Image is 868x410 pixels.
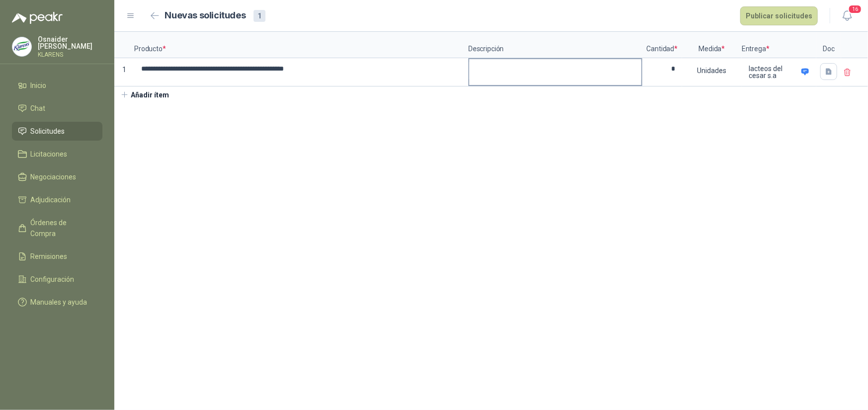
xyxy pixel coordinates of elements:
span: Chat [31,103,46,114]
a: Licitaciones [12,145,102,164]
button: 16 [838,7,856,25]
a: Remisiones [12,247,102,266]
span: Remisiones [31,251,68,262]
a: Inicio [12,76,102,95]
a: Chat [12,99,102,118]
span: Configuración [31,274,75,285]
p: KLARENS [38,52,102,58]
p: Doc [816,32,841,58]
div: 1 [254,10,265,22]
button: Publicar solicitudes [740,6,818,25]
span: Manuales y ayuda [31,297,87,308]
p: Osnaider [PERSON_NAME] [38,36,102,50]
p: Cantidad [642,32,682,58]
span: Órdenes de Compra [31,217,93,239]
a: Órdenes de Compra [12,213,102,243]
a: Negociaciones [12,167,102,186]
span: Solicitudes [31,126,65,137]
span: 16 [848,4,862,14]
span: Adjudicación [31,194,71,205]
img: Logo peakr [12,12,63,24]
p: Producto [134,32,468,58]
p: 1 [114,58,134,86]
a: Adjudicación [12,190,102,209]
a: Configuración [12,270,102,289]
button: Añadir ítem [114,86,175,103]
p: lacteos del cesar s.a [749,65,798,79]
img: Company Logo [12,37,31,56]
p: Descripción [468,32,642,58]
h2: Nuevas solicitudes [165,8,246,23]
a: Manuales y ayuda [12,293,102,312]
p: Medida [682,32,742,58]
span: Licitaciones [31,149,68,160]
a: Solicitudes [12,122,102,141]
span: Inicio [31,80,47,91]
span: Negociaciones [31,171,77,182]
p: Entrega [742,32,816,58]
div: Unidades [683,59,741,82]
